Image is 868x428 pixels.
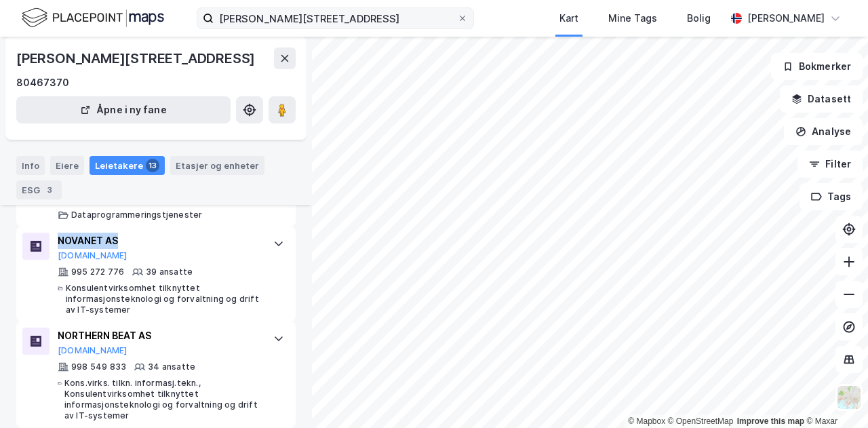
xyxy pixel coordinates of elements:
[58,250,127,261] button: [DOMAIN_NAME]
[71,267,124,277] div: 995 272 776
[780,85,863,113] button: Datasett
[214,8,457,28] input: Søk på adresse, matrikkel, gårdeiere, leietakere eller personer
[737,416,804,426] a: Improve this map
[16,156,45,175] div: Info
[16,96,231,123] button: Åpne i ny fane
[64,378,260,421] div: Kons.virks. tilkn. informasj.tekn., Konsulentvirksomhet tilknyttet informasjonsteknologi og forva...
[71,210,202,220] div: Dataprogrammeringstjenester
[58,233,260,249] div: NOVANET AS
[43,183,56,197] div: 3
[797,151,863,178] button: Filter
[16,75,69,91] div: 80467370
[90,156,165,175] div: Leietakere
[146,267,193,277] div: 39 ansatte
[16,180,62,199] div: ESG
[608,10,657,26] div: Mine Tags
[771,53,863,80] button: Bokmerker
[146,159,159,172] div: 13
[71,362,126,372] div: 998 549 833
[58,345,127,356] button: [DOMAIN_NAME]
[628,416,665,426] a: Mapbox
[747,10,825,26] div: [PERSON_NAME]
[800,183,863,210] button: Tags
[784,118,863,145] button: Analyse
[66,283,260,315] div: Konsulentvirksomhet tilknyttet informasjonsteknologi og forvaltning og drift av IT-systemer
[559,10,578,26] div: Kart
[58,328,260,344] div: NORTHERN BEAT AS
[22,6,164,30] img: logo.f888ab2527a4732fd821a326f86c7f29.svg
[176,159,259,172] div: Etasjer og enheter
[800,363,868,428] iframe: Chat Widget
[16,47,258,69] div: [PERSON_NAME][STREET_ADDRESS]
[687,10,711,26] div: Bolig
[668,416,734,426] a: OpenStreetMap
[50,156,84,175] div: Eiere
[148,362,195,372] div: 34 ansatte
